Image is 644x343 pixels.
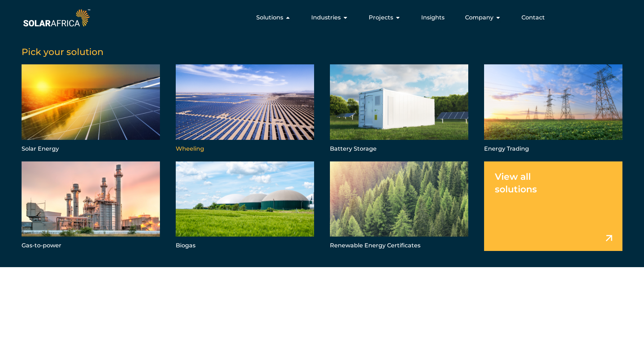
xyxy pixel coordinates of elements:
nav: Menu [92,10,551,25]
span: Company [465,13,493,22]
a: Solar Energy [22,64,160,154]
span: Projects [369,13,393,22]
span: Industries [311,13,341,22]
h5: SolarAfrica is proudly affiliated with [21,299,644,304]
h5: Pick your solution [22,46,622,57]
a: View all solutions [484,161,622,251]
a: Contact [521,13,545,22]
a: Insights [421,13,445,22]
span: Solutions [256,13,283,22]
div: Menu Toggle [92,10,551,25]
